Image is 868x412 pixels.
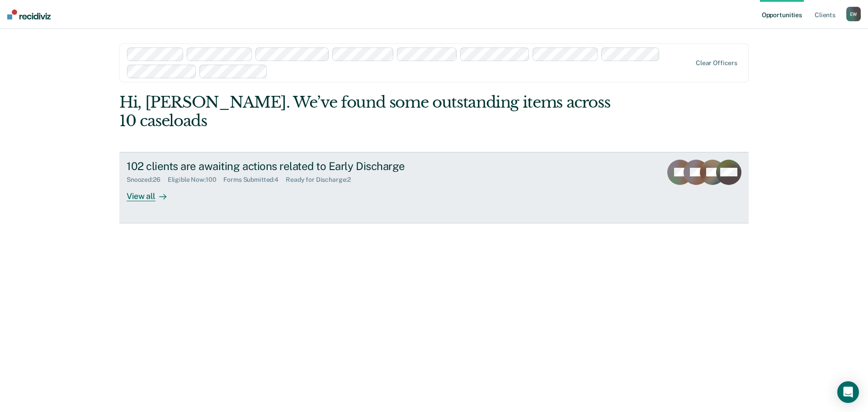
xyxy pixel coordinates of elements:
img: Recidiviz [7,9,51,19]
div: Open Intercom Messenger [837,381,859,403]
div: View all [127,184,177,201]
button: EW [846,7,861,21]
a: 102 clients are awaiting actions related to Early DischargeSnoozed:26Eligible Now:100Forms Submit... [119,152,749,223]
div: Snoozed : 26 [127,176,168,184]
div: Forms Submitted : 4 [223,176,286,184]
div: Ready for Discharge : 2 [286,176,358,184]
div: Eligible Now : 100 [168,176,224,184]
div: 102 clients are awaiting actions related to Early Discharge [127,160,444,173]
div: Hi, [PERSON_NAME]. We’ve found some outstanding items across 10 caseloads [119,93,623,130]
div: E W [846,7,861,21]
div: Clear officers [696,59,737,67]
